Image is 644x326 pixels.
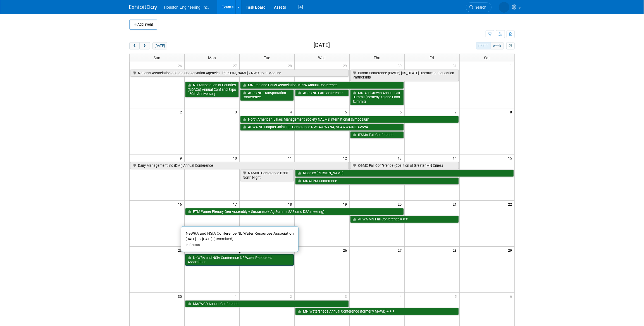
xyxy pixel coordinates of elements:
span: 4 [289,108,294,115]
span: Fri [430,56,434,60]
span: 17 [232,201,239,208]
span: 5 [454,293,459,300]
button: month [476,42,491,49]
span: 30 [177,293,184,300]
span: Sat [484,56,490,60]
span: 14 [452,154,459,161]
span: 29 [507,247,514,254]
span: 2 [289,293,294,300]
a: Search [466,3,492,12]
a: MNAFPM Conference [295,177,459,185]
a: ND Association of Counties (NDACo) Annual Conf and Expo - 50th Anniversary [185,82,239,97]
button: myCustomButton [506,42,515,49]
i: Personalize Calendar [509,44,512,48]
span: Search [473,5,486,9]
a: ACEC NE Transportation Conference [240,89,294,101]
span: 22 [507,201,514,208]
a: IStorm Conference (ISWEP) [US_STATE] Stormwater Education Partnership [350,70,459,81]
a: MN AgriGrowth Annual Fall Summit (formerly Ag and Food Summit) [350,89,404,105]
a: Dairy Management Inc (DMI) Annual Conference [130,162,349,169]
a: MN Watersheds Annual Conference (formerly MAWD) [295,308,459,315]
span: 19 [342,201,349,208]
span: Houston Engineering, Inc. [164,5,209,9]
span: 12 [342,154,349,161]
span: Wed [318,56,326,60]
a: FTM Winter Plenary Gen Assembly + Sustainable Ag Summit SAS (and DSA meeting) [185,208,404,215]
span: 26 [342,247,349,254]
a: MASWCD Annual Conference [185,300,349,308]
span: 27 [232,62,239,69]
img: Heidi Joarnt [499,2,509,13]
a: NAMRC Conference BNSF North Night [240,170,294,181]
span: 8 [509,108,514,115]
span: 20 [397,201,404,208]
span: 9 [179,154,184,161]
img: ExhibitDay [129,5,157,10]
span: 10 [232,154,239,161]
button: prev [129,42,140,49]
span: 3 [234,108,239,115]
span: Tue [264,56,270,60]
h2: [DATE] [314,42,330,48]
span: 26 [177,62,184,69]
span: 13 [397,154,404,161]
span: 23 [177,247,184,254]
span: 6 [509,293,514,300]
div: [DATE] to [DATE] [186,237,294,242]
span: 11 [287,154,294,161]
a: RCon by [PERSON_NAME] [295,170,514,177]
a: National Association of State Conservation Agencies [PERSON_NAME] / NWC Joint Meeting [130,70,349,77]
a: APWA MN Fall Conference [350,216,459,223]
span: 1 [509,62,514,69]
a: MN Rec and Parks Association MRPA Annual Conference [240,82,404,89]
span: 16 [177,201,184,208]
span: 29 [342,62,349,69]
span: Sun [154,56,160,60]
span: 18 [287,201,294,208]
a: ACEC ND Fall Conference [295,89,349,97]
span: In-Person [186,243,200,247]
span: 2 [179,108,184,115]
button: [DATE] [152,42,167,49]
span: NeWRA and NSIA Conference NE Water Resources Association [186,231,294,235]
span: 1 [234,293,239,300]
a: CGMC Fall Conference (Coalition of Greater MN Cities) [350,162,459,169]
span: 28 [287,62,294,69]
span: Thu [374,56,380,60]
a: NeWRA and NSIA Conference NE Water Resources Association [185,254,294,266]
span: 28 [452,247,459,254]
span: 27 [397,247,404,254]
span: 6 [399,108,404,115]
span: 15 [507,154,514,161]
span: (Committed) [212,237,233,241]
span: 4 [399,293,404,300]
button: next [139,42,150,49]
button: Add Event [129,20,157,30]
button: week [491,42,504,49]
a: IFSMA Fall Conference [350,131,404,139]
a: North American Lakes Management Society NALMS International Symposium [240,116,459,123]
span: Mon [208,56,216,60]
span: 30 [397,62,404,69]
span: 5 [344,108,349,115]
span: 3 [344,293,349,300]
span: 31 [452,62,459,69]
span: 21 [452,201,459,208]
span: 7 [454,108,459,115]
a: APWA NE Chapter Joint Fall Conference NWEA/SWANA/NSAWWA/NE AWWA [240,123,404,131]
